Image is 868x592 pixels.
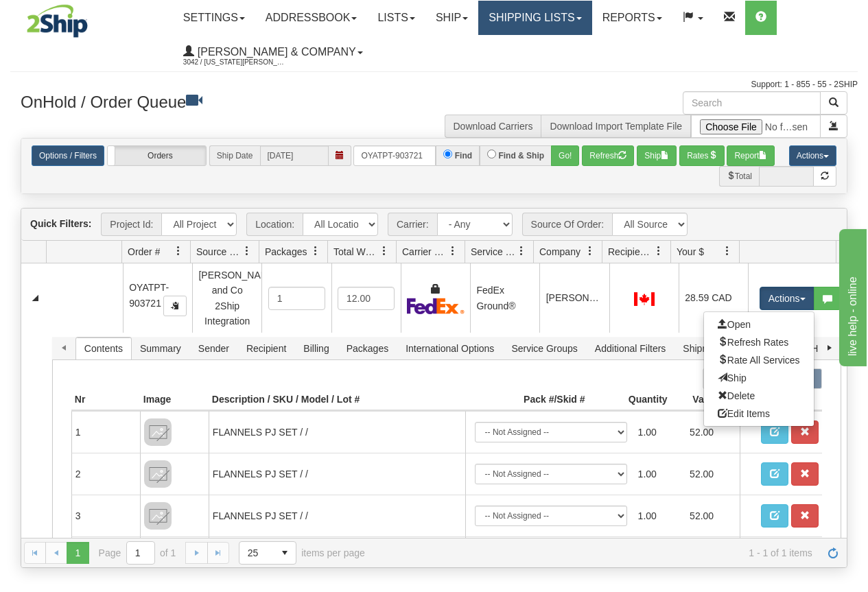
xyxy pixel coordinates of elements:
[384,547,812,558] span: 1 - 1 of 1 items
[196,245,242,259] span: Source Of Order
[683,91,821,115] input: Search
[209,145,260,166] span: Ship Date
[71,536,140,578] td: 4
[10,79,858,91] div: Support: 1 - 855 - 55 - 2SHIP
[238,338,294,359] span: Recipient
[333,245,379,259] span: Total Weight
[144,502,172,530] img: 8DAB37Fk3hKpn3AAAAAElFTkSuQmCC
[470,263,539,333] td: FedEx Ground®
[634,292,655,306] img: CA
[503,338,585,359] span: Service Groups
[373,239,396,263] a: Total Weight filter column settings
[67,542,89,564] span: Page 1
[338,338,397,359] span: Packages
[198,268,255,329] div: [PERSON_NAME] and Co 2Ship Integration
[608,245,654,259] span: Recipient Country
[246,213,303,236] span: Location:
[647,239,670,263] a: Recipient Country filter column settings
[539,263,609,333] td: [PERSON_NAME] INTIMATES
[633,458,685,490] td: 1.00
[194,46,356,58] span: [PERSON_NAME] & Company
[718,337,788,348] span: Refresh Rates
[789,145,836,166] button: Actions
[703,368,760,389] label: Documents
[140,389,209,411] th: Image
[582,145,634,166] button: Refresh
[209,389,465,411] th: Description / SKU / Model / Lot #
[127,542,154,564] input: Page 1
[718,408,770,419] span: Edit Items
[183,56,286,69] span: 3042 / [US_STATE][PERSON_NAME]
[353,145,436,166] input: Order #
[727,145,775,166] button: Report
[304,239,327,263] a: Packages filter column settings
[587,338,675,359] span: Additional Filters
[10,3,104,38] img: logo3042.jpg
[132,338,189,359] span: Summary
[295,338,337,359] span: Billing
[144,418,172,446] img: 8DAB37Fk3hKpn3AAAAAElFTkSuQmCC
[498,150,544,162] label: Find & Ship
[718,390,755,401] span: Delete
[716,239,739,263] a: Your $ filter column settings
[691,115,821,138] input: Import
[454,121,533,132] a: Download Carriers
[820,91,847,115] button: Search
[209,411,465,453] td: FLANNELS PJ SET / /
[397,338,502,359] span: International Options
[684,458,736,490] td: 52.00
[471,245,517,259] span: Service Name
[144,460,172,488] img: 8DAB37Fk3hKpn3AAAAAElFTkSuQmCC
[578,239,602,263] a: Company filter column settings
[441,239,465,263] a: Carrier Name filter column settings
[684,500,736,532] td: 52.00
[760,287,814,310] button: Actions
[551,145,579,166] button: Go!
[21,91,424,111] h3: OnHold / Order Queue
[239,541,365,565] span: items per page
[21,209,847,241] div: grid toolbar
[679,263,748,333] td: 28.59 CAD
[522,213,613,236] span: Source Of Order:
[128,245,160,259] span: Order #
[836,226,867,366] iframe: chat widget
[637,145,677,166] button: Ship
[402,245,448,259] span: Carrier Name
[822,542,844,564] a: Refresh
[255,1,368,35] a: Addressbook
[718,355,800,366] span: Rate All Services
[99,541,176,565] span: Page of 1
[550,121,682,132] a: Download Import Template File
[209,536,465,578] td: FLANNELS PJ SET / /
[465,389,589,411] th: Pack #/Skid #
[455,150,472,162] label: Find
[71,453,140,495] td: 2
[173,1,255,35] a: Settings
[633,500,685,532] td: 1.00
[173,35,373,69] a: [PERSON_NAME] & Company 3042 / [US_STATE][PERSON_NAME]
[235,239,259,263] a: Source Of Order filter column settings
[209,453,465,495] td: FLANNELS PJ SET / /
[704,316,814,333] a: Open
[239,541,296,565] span: Page sizes drop down
[209,495,465,536] td: FLANNELS PJ SET / /
[367,1,425,35] a: Lists
[677,245,704,259] span: Your $
[719,166,759,187] span: Total
[589,389,671,411] th: Quantity
[163,296,187,316] button: Copy to clipboard
[407,298,464,314] img: FedEx Express®
[76,338,131,359] span: Contents
[510,239,533,263] a: Service Name filter column settings
[265,245,307,259] span: Packages
[274,542,296,564] span: select
[671,389,740,411] th: Value
[71,411,140,453] td: 1
[633,416,685,448] td: 1.00
[478,1,591,35] a: Shipping lists
[10,8,127,25] div: live help - online
[108,146,206,165] label: Orders
[425,1,478,35] a: Ship
[30,217,91,230] label: Quick Filters:
[248,546,266,560] span: 25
